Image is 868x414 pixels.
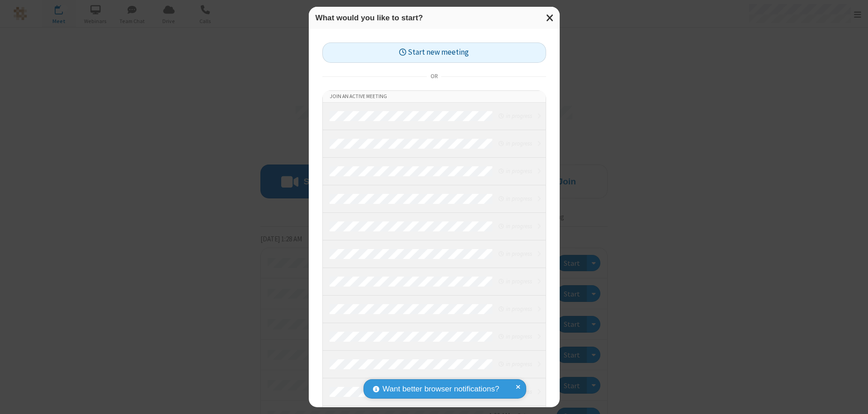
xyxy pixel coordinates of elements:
h3: What would you like to start? [316,14,553,22]
em: in progress [499,112,532,120]
li: Join an active meeting [323,91,546,103]
button: Start new meeting [322,42,546,63]
button: Close modal [541,7,560,29]
em: in progress [499,305,532,313]
em: in progress [499,222,532,231]
em: in progress [499,332,532,341]
em: in progress [499,277,532,286]
span: Want better browser notifications? [382,383,499,395]
span: or [427,70,441,83]
em: in progress [499,249,532,258]
em: in progress [499,139,532,148]
em: in progress [499,194,532,203]
em: in progress [499,167,532,175]
em: in progress [499,360,532,368]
